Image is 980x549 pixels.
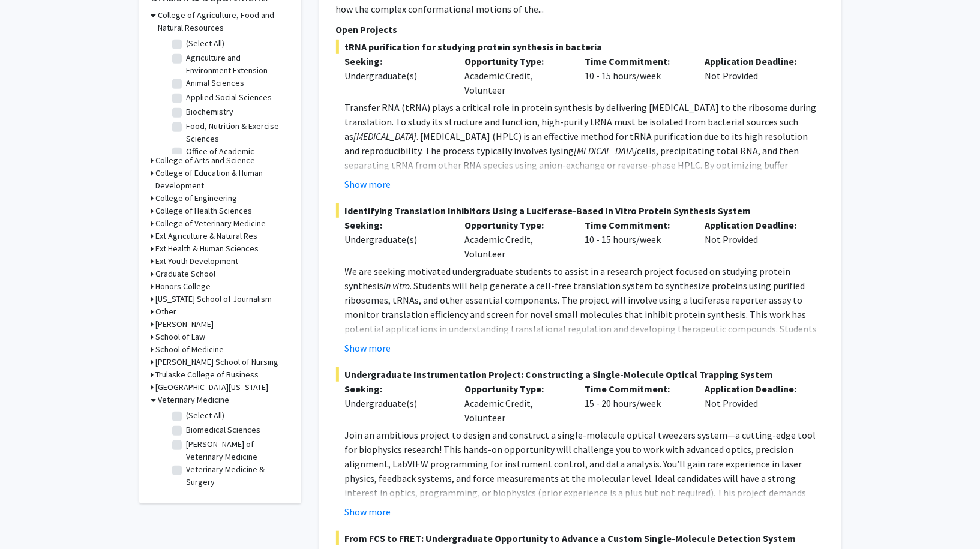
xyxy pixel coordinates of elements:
[156,293,272,305] h3: [US_STATE] School of Journalism
[156,217,266,230] h3: College of Veterinary Medicine
[187,463,286,488] label: Veterinary Medicine & Surgery
[574,145,637,157] em: [MEDICAL_DATA]
[9,495,51,540] iframe: Chat
[345,130,808,157] span: . [MEDICAL_DATA] (HPLC) is an effective method for tRNA purification due to its high resolution a...
[156,356,279,368] h3: [PERSON_NAME] School of Nursing
[464,54,567,68] p: Opportunity Type:
[576,218,696,261] div: 10 - 15 hours/week
[187,438,286,463] label: [PERSON_NAME] of Veterinary Medicine
[345,396,447,410] div: Undergraduate(s)
[156,230,258,242] h3: Ext Agriculture & Natural Res
[464,382,567,396] p: Opportunity Type:
[345,341,391,355] button: Show more
[345,382,447,396] p: Seeking:
[156,343,224,356] h3: School of Medicine
[158,9,289,34] h3: College of Agriculture, Food and Natural Resources
[156,255,239,268] h3: Ext Youth Development
[345,265,791,292] span: We are seeking motivated undergraduate students to assist in a research project focused on studyi...
[187,145,286,170] label: Office of Academic Programs
[336,367,825,382] span: Undergraduate Instrumentation Project: Constructing a Single-Molecule Optical Trapping System
[156,167,289,192] h3: College of Education & Human Development
[156,368,259,381] h3: Trulaske College of Business
[156,205,253,217] h3: College of Health Sciences
[455,54,576,97] div: Academic Credit, Volunteer
[156,192,238,205] h3: College of Engineering
[345,218,447,232] p: Seeking:
[576,54,696,97] div: 10 - 15 hours/week
[187,91,272,104] label: Applied Social Sciences
[156,331,206,343] h3: School of Law
[187,409,225,422] label: (Select All)
[187,106,234,118] label: Biochemistry
[345,54,447,68] p: Seeking:
[156,381,269,394] h3: [GEOGRAPHIC_DATA][US_STATE]
[156,280,211,293] h3: Honors College
[156,242,259,255] h3: Ext Health & Human Sciences
[585,54,687,68] p: Time Commitment:
[158,394,230,406] h3: Veterinary Medicine
[156,268,216,280] h3: Graduate School
[705,382,807,396] p: Application Deadline:
[455,218,576,261] div: Academic Credit, Volunteer
[455,382,576,425] div: Academic Credit, Volunteer
[336,40,825,54] span: tRNA purification for studying protein synthesis in bacteria
[696,382,816,425] div: Not Provided
[354,130,417,142] em: [MEDICAL_DATA]
[696,218,816,261] div: Not Provided
[187,424,261,436] label: Biomedical Sciences
[705,218,807,232] p: Application Deadline:
[464,218,567,232] p: Opportunity Type:
[705,54,807,68] p: Application Deadline:
[156,154,256,167] h3: College of Arts and Science
[336,203,825,218] span: Identifying Translation Inhibitors Using a Luciferase-Based In Vitro Protein Synthesis System
[187,37,225,50] label: (Select All)
[585,218,687,232] p: Time Commitment:
[696,54,816,97] div: Not Provided
[576,382,696,425] div: 15 - 20 hours/week
[187,52,286,77] label: Agriculture and Environment Extension
[156,305,177,318] h3: Other
[345,505,391,519] button: Show more
[345,429,819,527] span: Join an ambitious project to design and construct a single-molecule optical tweezers system—a cut...
[384,280,410,292] em: in vitro
[336,22,825,37] p: Open Projects
[345,280,817,349] span: . Students will help generate a cell-free translation system to synthesize proteins using purifie...
[187,120,286,145] label: Food, Nutrition & Exercise Sciences
[345,68,447,83] div: Undergraduate(s)
[345,101,817,142] span: Transfer RNA (tRNA) plays a critical role in protein synthesis by delivering [MEDICAL_DATA] to th...
[345,177,391,191] button: Show more
[345,232,447,247] div: Undergraduate(s)
[585,382,687,396] p: Time Commitment:
[187,77,245,89] label: Animal Sciences
[156,318,214,331] h3: [PERSON_NAME]
[336,531,825,545] span: From FCS to FRET: Undergraduate Opportunity to Advance a Custom Single-Molecule Detection System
